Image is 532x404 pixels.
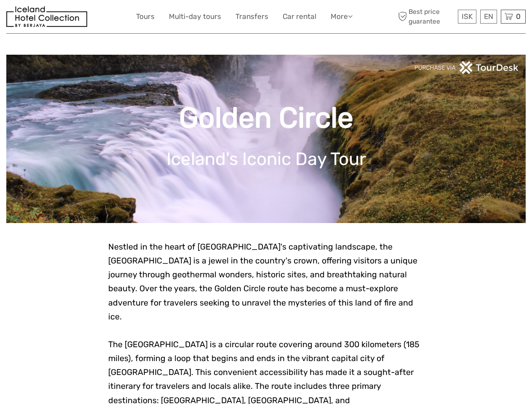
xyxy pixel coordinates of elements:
[515,12,522,21] span: 0
[331,11,353,23] a: More
[462,12,473,21] span: ISK
[19,149,513,170] h1: Iceland's Iconic Day Tour
[136,11,155,23] a: Tours
[414,61,519,74] img: PurchaseViaTourDeskwhite.png
[396,7,456,26] span: Best price guarantee
[108,242,417,322] span: Nestled in the heart of [GEOGRAPHIC_DATA]'s captivating landscape, the [GEOGRAPHIC_DATA] is a jew...
[6,6,87,27] img: 481-8f989b07-3259-4bb0-90ed-3da368179bdc_logo_small.jpg
[19,101,513,135] h1: Golden Circle
[480,10,497,24] div: EN
[169,11,221,23] a: Multi-day tours
[283,11,316,23] a: Car rental
[235,11,268,23] a: Transfers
